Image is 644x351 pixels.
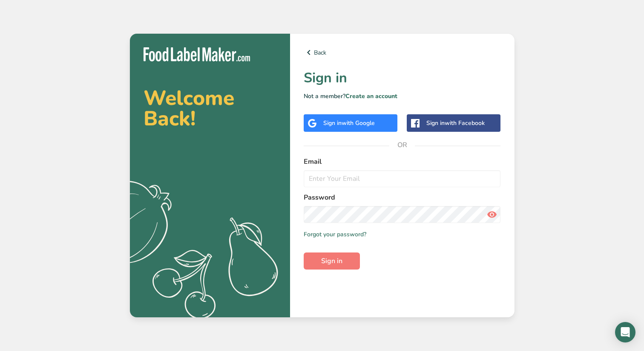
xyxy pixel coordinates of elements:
p: Not a member? [304,92,501,101]
a: Create an account [345,92,397,100]
input: Enter Your Email [304,170,501,187]
h2: Welcome Back! [144,88,276,129]
label: Email [304,157,501,167]
div: Sign in [323,119,375,128]
div: Open Intercom Messenger [615,322,635,342]
span: with Facebook [445,119,485,127]
img: Food Label Maker [144,47,250,61]
a: Forgot your password? [304,230,366,239]
span: Sign in [321,256,342,266]
div: Sign in [426,119,485,128]
span: with Google [342,119,375,127]
label: Password [304,192,501,203]
a: Back [304,47,501,58]
span: OR [389,132,415,158]
button: Sign in [304,252,360,270]
h1: Sign in [304,68,501,88]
